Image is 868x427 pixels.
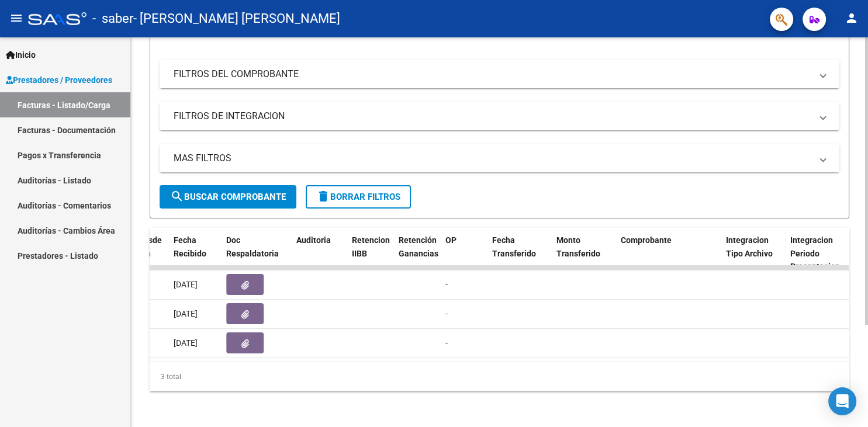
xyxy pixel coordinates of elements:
span: - [445,280,448,289]
span: - [445,338,448,348]
span: - [445,309,448,318]
datatable-header-cell: Integracion Tipo Archivo [721,228,786,279]
span: Integracion Periodo Presentacion [790,235,840,272]
datatable-header-cell: Integracion Periodo Presentacion [786,228,850,279]
span: Borrar Filtros [316,192,400,202]
span: Integracion Tipo Archivo [726,235,773,258]
span: Fecha Recibido [174,235,206,258]
mat-icon: delete [316,189,330,203]
button: Borrar Filtros [306,185,411,209]
span: Fecha Transferido [492,235,536,258]
span: - [PERSON_NAME] [PERSON_NAME] [133,6,340,32]
mat-panel-title: MAS FILTROS [174,152,811,165]
mat-expansion-panel-header: FILTROS DE INTEGRACION [160,102,839,130]
span: - saber [92,6,133,32]
button: Buscar Comprobante [160,185,296,209]
span: Comprobante [621,235,672,245]
mat-panel-title: FILTROS DE INTEGRACION [174,110,811,123]
mat-expansion-panel-header: MAS FILTROS [160,144,839,172]
datatable-header-cell: Doc Respaldatoria [222,228,292,279]
mat-icon: search [170,189,184,203]
span: Retención Ganancias [399,235,438,258]
datatable-header-cell: Fecha Transferido [487,228,552,279]
span: [DATE] [174,338,198,348]
span: [DATE] [174,309,198,318]
datatable-header-cell: Monto Transferido [552,228,616,279]
span: Inicio [6,48,36,61]
span: OP [445,235,457,245]
mat-panel-title: FILTROS DEL COMPROBANTE [174,68,811,81]
span: Monto Transferido [556,235,600,258]
div: 3 total [150,362,849,391]
span: Auditoria [296,235,331,245]
span: Retencion IIBB [352,235,390,258]
datatable-header-cell: Comprobante [616,228,721,279]
span: Doc Respaldatoria [226,235,279,258]
div: Open Intercom Messenger [828,387,856,415]
datatable-header-cell: OP [441,228,487,279]
span: Prestadores / Proveedores [6,74,112,86]
datatable-header-cell: Auditoria [292,228,347,279]
datatable-header-cell: Retencion IIBB [347,228,394,279]
span: Buscar Comprobante [170,192,286,202]
span: [DATE] [174,280,198,289]
mat-icon: menu [9,11,23,25]
datatable-header-cell: Fecha Recibido [169,228,222,279]
mat-icon: person [845,11,859,25]
mat-expansion-panel-header: FILTROS DEL COMPROBANTE [160,60,839,88]
datatable-header-cell: Retención Ganancias [394,228,441,279]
